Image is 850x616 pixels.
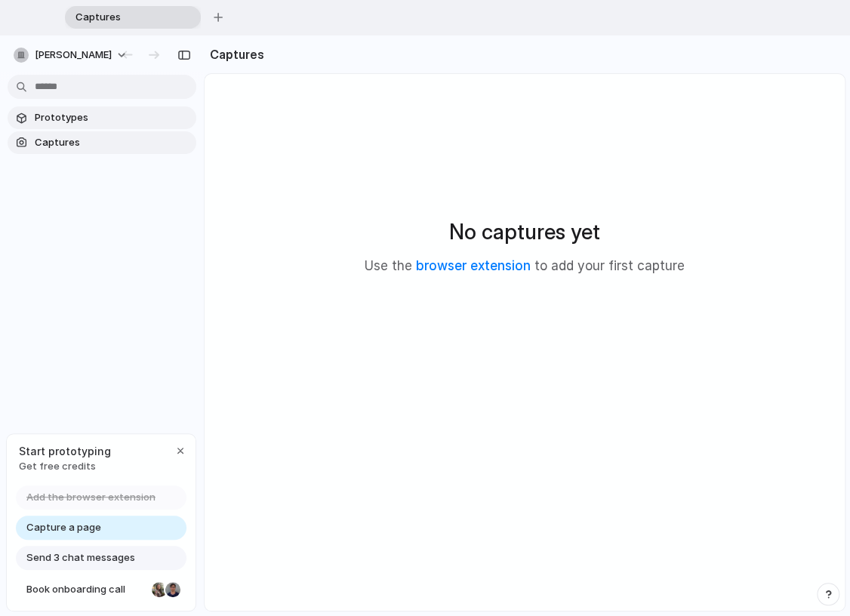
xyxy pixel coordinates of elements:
[19,459,111,474] span: Get free credits
[65,6,201,29] div: Captures
[365,257,685,276] p: Use the to add your first capture
[8,131,196,154] a: Captures
[26,550,135,565] span: Send 3 chat messages
[35,48,112,63] span: [PERSON_NAME]
[35,110,190,125] span: Prototypes
[164,581,182,599] div: Christian Iacullo
[16,577,186,602] a: Book onboarding call
[204,45,264,63] h2: Captures
[69,10,177,25] span: Captures
[19,443,111,459] span: Start prototyping
[26,490,156,505] span: Add the browser extension
[150,581,168,599] div: Nicole Kubica
[8,43,135,67] button: [PERSON_NAME]
[8,106,196,129] a: Prototypes
[416,258,531,273] a: browser extension
[35,135,190,150] span: Captures
[26,582,146,597] span: Book onboarding call
[449,216,600,248] h2: No captures yet
[26,520,101,535] span: Capture a page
